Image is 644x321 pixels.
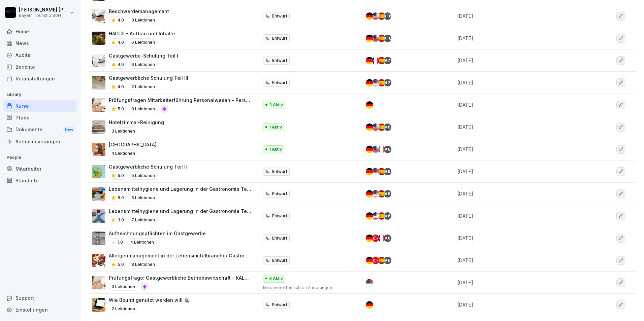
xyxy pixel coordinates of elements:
[118,84,124,90] p: 4.0
[366,235,373,242] img: de.svg
[92,9,105,23] img: yvgrred3le70mxjxkb9hvrq1.png
[384,168,391,175] div: + 6
[3,292,77,304] div: Support
[3,100,77,112] a: Kurse
[3,112,77,123] a: Pfade
[129,105,158,113] p: 0 Lektionen
[366,101,373,109] img: de.svg
[272,169,287,175] p: Entwurf
[269,276,283,282] p: 3 Aktiv
[118,261,124,267] p: 5.0
[366,57,373,64] img: de.svg
[366,257,373,264] img: de.svg
[272,257,287,263] p: Entwurf
[372,190,379,198] img: us.svg
[457,235,582,242] p: [DATE]
[63,126,75,134] div: New
[457,79,582,86] p: [DATE]
[457,212,582,219] p: [DATE]
[372,146,379,153] img: us.svg
[129,216,158,224] p: 7 Lektionen
[118,173,124,179] p: 5.0
[118,62,124,68] p: 4.0
[269,124,282,130] p: 1 Aktiv
[129,38,158,46] p: 6 Lektionen
[118,217,124,223] p: 3.0
[457,123,582,131] p: [DATE]
[378,168,385,175] img: es.svg
[109,8,169,15] p: Beschwerdemanagement
[129,260,158,269] p: 8 Lektionen
[3,304,77,316] a: Einstellungen
[19,13,68,18] p: Bayern Tourist GmbH
[378,235,385,242] img: fr.svg
[384,235,391,242] div: + 6
[3,123,77,136] div: Dokumente
[3,175,77,186] a: Standorte
[129,16,158,24] p: 3 Lektionen
[109,274,252,281] p: Prüfungsfrage: Gastgewerbliche Betriebswirtschaft - KALKULATION UND RENTABILITÄT IM GASTGEWERBE
[3,49,77,61] a: Audits
[272,191,287,197] p: Entwurf
[366,35,373,42] img: de.svg
[109,141,157,148] p: [GEOGRAPHIC_DATA]
[92,54,105,67] img: icmtvoezrq9n5eszx0asrvc1.png
[3,73,77,84] div: Veranstaltungen
[272,235,287,241] p: Entwurf
[272,302,287,308] p: Entwurf
[457,279,582,286] p: [DATE]
[378,79,385,86] img: es.svg
[263,285,355,291] p: Mit unveröffentlichten Änderungen
[128,238,157,246] p: 4 Lektionen
[3,26,77,37] a: Home
[272,213,287,219] p: Entwurf
[3,136,77,147] a: Automatisierungen
[3,61,77,73] div: Berichte
[457,146,582,153] p: [DATE]
[109,30,175,37] p: HACCP – Aufbau und Inhalte
[372,35,379,42] img: us.svg
[372,235,379,242] img: tr.svg
[92,209,105,223] img: oscfnwkzaua5zhnfrffg20ot.png
[92,143,105,156] img: b7vrkzjsh4rzkos1ll5h6uls.png
[384,12,391,20] div: + 16
[366,79,373,86] img: de.svg
[109,252,252,259] p: Allergenmanagement in der Lebensmittelbranche/ Gastronomie
[378,212,385,220] img: es.svg
[3,37,77,49] div: News
[129,194,158,202] p: 6 Lektionen
[92,231,105,245] img: dn61j01nt2fshd8edebnpxb6.png
[92,120,105,134] img: u9vur7wrpgpkf1vw98vrurzp.png
[366,279,373,286] img: us.svg
[109,52,178,59] p: Gastgewerbe-Schulung Teil I
[129,61,158,69] p: 6 Lektionen
[118,106,124,112] p: 5.0
[457,57,582,64] p: [DATE]
[109,97,252,104] p: Prüfungsfragen Mitarbeiterführung Personalwesen - Persönlichkeitsentwicklung II
[366,123,373,131] img: de.svg
[457,190,582,197] p: [DATE]
[109,305,138,313] p: 2 Lektionen
[384,123,391,131] div: + 6
[19,7,68,13] p: [PERSON_NAME] [PERSON_NAME]
[109,296,190,304] p: Wie Bounti genutzt werden will 👩🏽‍🍳
[272,80,287,86] p: Entwurf
[378,12,385,20] img: es.svg
[272,35,287,41] p: Entwurf
[366,301,373,309] img: de.svg
[118,39,124,45] p: 4.0
[378,190,385,198] img: es.svg
[366,190,373,198] img: de.svg
[3,163,77,175] a: Mitarbeiter
[118,195,124,201] p: 5.0
[109,74,188,81] p: Gastgewerbliche Schulung Teil III
[109,230,206,237] p: Aufzeichnungspflichten im Gastgewerbe
[372,212,379,220] img: us.svg
[92,76,105,90] img: w0pqoz093oajpx2pogh69b32.png
[92,32,105,45] img: cfo1g9yanv9gjuq66z0xd5g5.png
[118,17,124,23] p: 4.0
